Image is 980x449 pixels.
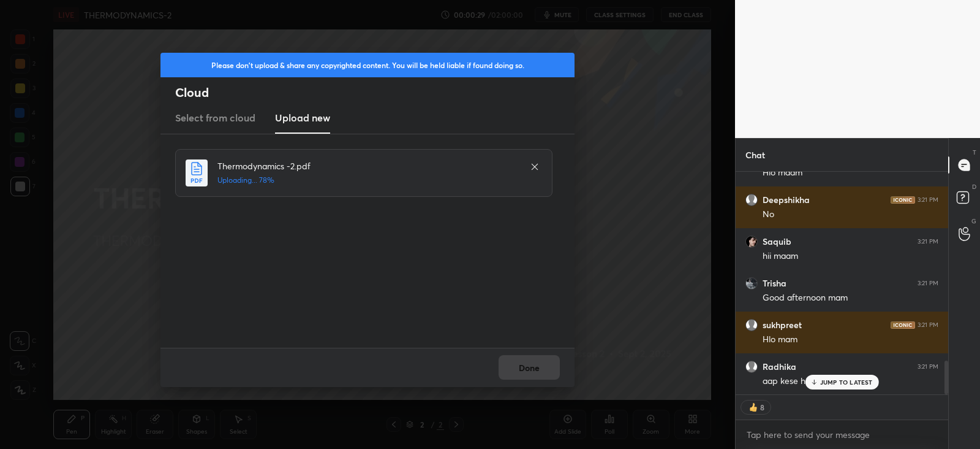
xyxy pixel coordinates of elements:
p: JUMP TO LATEST [820,378,873,386]
img: iconic-dark.1390631f.png [891,321,915,329]
div: 3:21 PM [918,363,938,370]
div: 8 [759,402,764,412]
h6: Trisha [763,278,786,289]
div: 3:21 PM [918,321,938,329]
p: G [971,217,976,226]
img: f312d37a9626454489cbe866887c98a3.jpg [745,277,758,290]
div: Good afternoon mam [763,292,938,304]
p: Chat [736,139,775,171]
img: iconic-dark.1390631f.png [891,196,915,204]
img: thumbs_up.png [747,401,759,413]
h6: sukhpreet [763,320,802,331]
h6: Saquib [763,236,791,247]
img: 4ca18fcf681b427eb28a5330967d3ae3.jpg [745,236,758,248]
div: hii maam [763,250,938,263]
h6: Radhika [763,361,796,372]
div: 3:21 PM [918,196,938,204]
div: grid [736,172,948,394]
img: default.png [745,361,758,373]
div: aap kese ho mam... [763,375,938,388]
div: No [763,209,938,221]
h5: Uploading... 78% [217,175,518,186]
h6: Deepshikha [763,194,810,205]
div: Hlo mam [763,334,938,346]
h3: Upload new [275,110,330,125]
h4: Thermodynamics -2.pdf [217,159,518,172]
p: T [973,148,976,157]
div: 3:21 PM [918,238,938,245]
p: D [972,182,976,191]
div: Hlo maam [763,167,938,179]
div: 3:21 PM [918,280,938,287]
h2: Cloud [175,85,575,101]
div: Please don't upload & share any copyrighted content. You will be held liable if found doing so. [160,53,575,77]
img: default.png [745,319,758,331]
img: default.png [745,194,758,206]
